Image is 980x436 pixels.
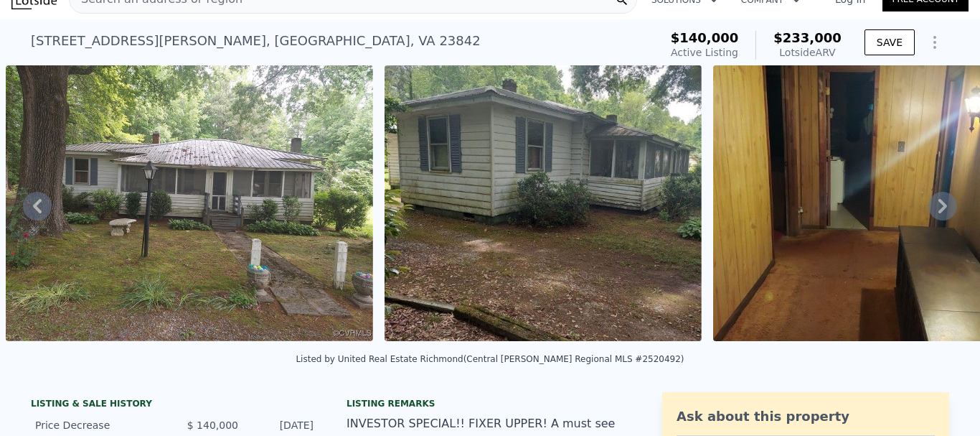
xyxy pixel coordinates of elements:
[35,418,163,432] div: Price Decrease
[296,354,684,364] div: Listed by United Real Estate Richmond (Central [PERSON_NAME] Regional MLS #2520492)
[347,398,633,409] div: Listing remarks
[187,419,238,431] span: $ 140,000
[773,45,842,60] div: Lotside ARV
[773,30,842,45] span: $233,000
[920,28,949,57] button: Show Options
[31,398,318,412] div: LISTING & SALE HISTORY
[677,407,935,427] div: Ask about this property
[864,29,915,55] button: SAVE
[6,65,373,341] img: Sale: 167223842 Parcel: 108341436
[250,418,314,432] div: [DATE]
[31,31,481,51] div: [STREET_ADDRESS][PERSON_NAME] , [GEOGRAPHIC_DATA] , VA 23842
[385,65,702,341] img: Sale: 167223842 Parcel: 108341436
[671,30,739,45] span: $140,000
[671,47,738,58] span: Active Listing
